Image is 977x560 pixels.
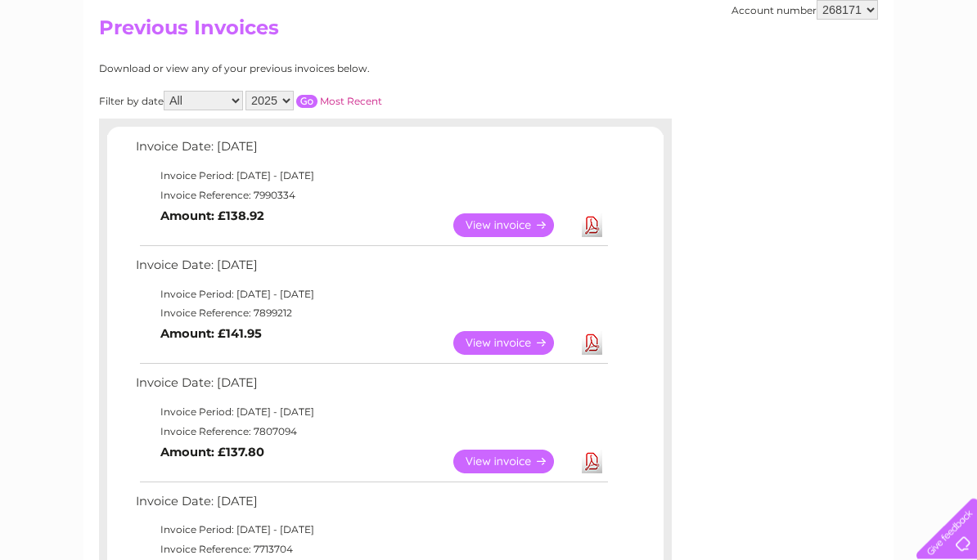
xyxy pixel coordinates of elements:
a: Energy [730,69,766,82]
td: Invoice Period: [DATE] - [DATE] [132,285,610,305]
a: Telecoms [776,69,825,82]
td: Invoice Reference: 7899212 [132,304,610,324]
a: Contact [868,69,908,82]
a: Log out [923,69,961,82]
td: Invoice Date: [DATE] [132,137,610,167]
div: Account number [732,1,878,20]
td: Invoice Date: [DATE] [132,373,610,403]
a: View [453,214,574,238]
b: Amount: £138.92 [160,209,264,224]
td: Invoice Period: [DATE] - [DATE] [132,167,610,186]
a: View [453,450,574,474]
a: Blog [835,69,858,82]
a: Most Recent [320,96,382,108]
a: Download [582,214,602,238]
a: Download [582,450,602,474]
td: Invoice Period: [DATE] - [DATE] [132,521,610,540]
td: Invoice Reference: 7713704 [132,540,610,560]
img: logo.png [34,43,118,92]
td: Invoice Date: [DATE] [132,491,610,522]
b: Amount: £137.80 [160,446,264,460]
a: Water [689,69,720,82]
div: Download or view any of your previous invoices below. [99,64,529,75]
a: View [453,332,574,356]
div: Filter by date [99,92,529,111]
div: Clear Business is a trading name of Verastar Limited (registered in [GEOGRAPHIC_DATA] No. 3667643... [103,9,876,79]
a: 0333 014 3131 [669,8,781,29]
td: Invoice Reference: 7990334 [132,186,610,206]
td: Invoice Period: [DATE] - [DATE] [132,403,610,423]
td: Invoice Date: [DATE] [132,255,610,285]
a: Download [582,332,602,356]
td: Invoice Reference: 7807094 [132,423,610,442]
b: Amount: £141.95 [160,327,262,342]
h2: Previous Invoices [99,17,878,48]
